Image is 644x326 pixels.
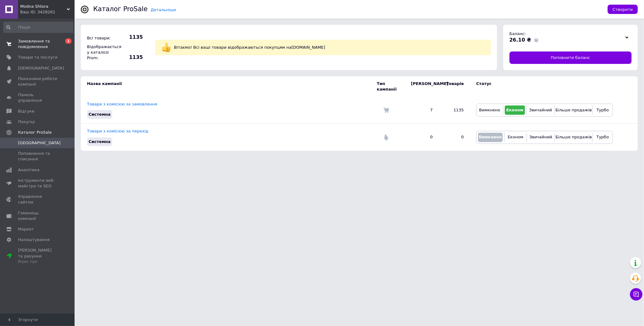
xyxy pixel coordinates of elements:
[87,129,148,133] a: Товари з комісією за перехід
[470,76,613,97] td: Статус
[529,135,552,139] span: Звичайний
[630,288,642,301] button: Чат з покупцем
[479,108,500,112] span: Вимкнено
[121,54,143,61] span: 1135
[478,105,501,115] button: Вимкнено
[529,108,552,112] span: Звичайний
[439,76,470,97] td: Товарів
[439,124,470,151] td: 0
[18,259,57,265] div: Prom топ
[18,194,57,205] span: Управління сайтом
[594,133,611,142] button: Турбо
[505,105,525,115] button: Економ
[162,43,171,52] img: :+1:
[18,119,35,125] span: Покупці
[85,42,120,63] div: Відображається у каталозі Prom:
[18,237,50,243] span: Налаштування
[89,139,111,144] span: Системна
[18,248,57,265] span: [PERSON_NAME] та рахунки
[439,97,470,124] td: 1135
[87,102,157,106] a: Товари з комісією за замовлення
[508,135,523,139] span: Економ
[479,135,502,139] span: Вимкнено
[18,178,57,189] span: Інструменти веб-майстра та SEO
[65,38,71,44] span: 1
[383,107,389,113] img: Комісія за замовлення
[528,105,553,115] button: Звичайний
[151,7,176,12] a: Детальніше
[509,31,526,36] span: Баланс:
[596,108,609,112] span: Турбо
[172,43,486,52] div: Вітаємо! Всі ваші товари відображаються покупцям на [DOMAIN_NAME]
[596,135,609,139] span: Турбо
[405,124,439,151] td: 0
[506,108,523,112] span: Економ
[509,51,632,64] a: Поповнити баланс
[551,55,590,60] span: Поповнити баланс
[18,151,57,162] span: Поповнення та списання
[89,112,111,117] span: Системна
[377,76,405,97] td: Тип кампанії
[405,97,439,124] td: 7
[556,105,591,115] button: Більше продажів
[383,134,389,141] img: Комісія за перехід
[18,210,57,221] span: Гаманець компанії
[85,34,120,42] div: Всі товари:
[594,105,611,115] button: Турбо
[3,22,73,33] input: Пошук
[556,133,591,142] button: Більше продажів
[20,9,75,15] div: Ваш ID: 3428261
[18,226,34,232] span: Маркет
[18,65,64,71] span: [DEMOGRAPHIC_DATA]
[18,76,57,87] span: Показники роботи компанії
[555,108,592,112] span: Більше продажів
[18,38,57,50] span: Замовлення та повідомлення
[478,133,503,142] button: Вимкнено
[613,7,633,12] span: Створити
[509,37,531,43] span: 26.10 ₴
[121,34,143,41] span: 1135
[608,5,638,14] button: Створити
[18,167,39,173] span: Аналітика
[18,92,57,103] span: Панель управління
[18,130,52,135] span: Каталог ProSale
[18,109,34,114] span: Відгуки
[405,76,439,97] td: [PERSON_NAME]
[18,55,57,60] span: Товари та послуги
[20,4,67,9] span: Modna Shtora
[93,6,148,12] div: Каталог ProSale
[555,135,592,139] span: Більше продажів
[81,76,377,97] td: Назва кампанії
[528,133,553,142] button: Звичайний
[18,140,61,146] span: [GEOGRAPHIC_DATA]
[506,133,525,142] button: Економ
